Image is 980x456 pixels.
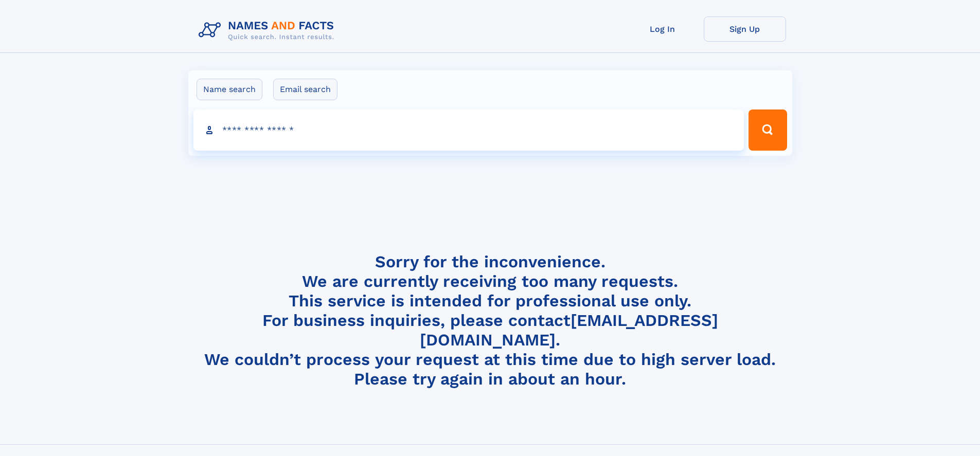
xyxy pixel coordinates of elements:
[193,110,744,151] input: search input
[194,16,343,44] img: Logo Names and Facts
[197,79,262,100] label: Name search
[704,16,786,42] a: Sign Up
[194,252,786,389] h4: Sorry for the inconvenience. We are currently receiving too many requests. This service is intend...
[749,110,787,151] button: Search Button
[273,79,337,100] label: Email search
[621,16,704,42] a: Log In
[420,311,718,350] a: [EMAIL_ADDRESS][DOMAIN_NAME]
